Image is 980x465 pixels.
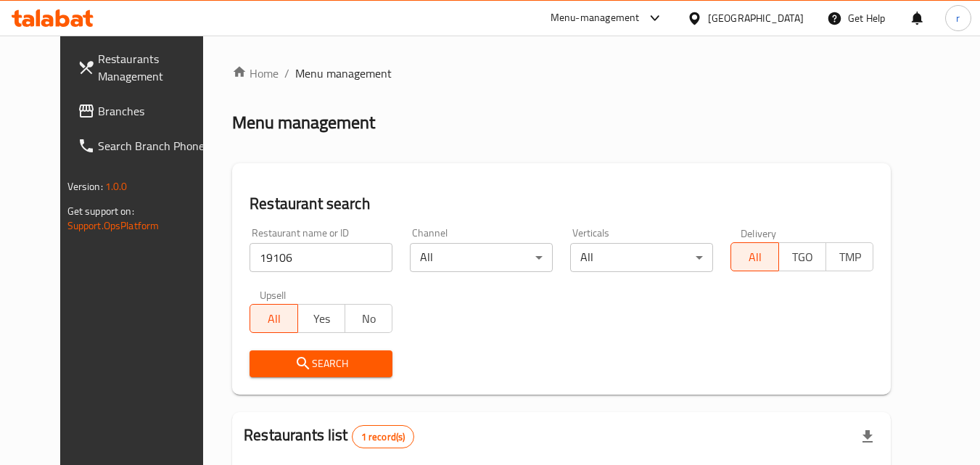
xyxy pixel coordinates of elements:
[825,242,873,271] button: TMP
[737,247,773,268] span: All
[250,350,392,377] button: Search
[304,308,339,329] span: Yes
[261,355,381,373] span: Search
[98,50,213,85] span: Restaurants Management
[295,65,392,82] span: Menu management
[708,10,804,26] div: [GEOGRAPHIC_DATA]
[66,41,224,94] a: Restaurants Management
[956,10,960,26] span: r
[244,424,414,448] h2: Restaurants list
[256,308,292,329] span: All
[250,304,297,333] button: All
[232,111,375,134] h2: Menu management
[66,94,224,128] a: Branches
[284,65,289,82] li: /
[741,228,777,238] label: Delivery
[98,102,213,120] span: Branches
[345,304,392,333] button: No
[232,65,891,82] nav: breadcrumb
[832,247,868,268] span: TMP
[66,128,224,163] a: Search Branch Phone
[297,304,345,333] button: Yes
[778,242,826,271] button: TGO
[352,425,415,448] div: Total records count
[570,243,713,272] div: All
[351,308,387,329] span: No
[850,419,885,454] div: Export file
[730,242,778,271] button: All
[67,177,103,196] span: Version:
[260,289,287,300] label: Upsell
[785,247,820,268] span: TGO
[410,243,553,272] div: All
[67,216,160,235] a: Support.OpsPlatform
[551,9,640,27] div: Menu-management
[250,243,392,272] input: Search for restaurant name or ID..
[232,65,279,82] a: Home
[250,193,873,215] h2: Restaurant search
[105,177,128,196] span: 1.0.0
[98,137,213,155] span: Search Branch Phone
[67,202,134,221] span: Get support on:
[353,430,414,444] span: 1 record(s)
